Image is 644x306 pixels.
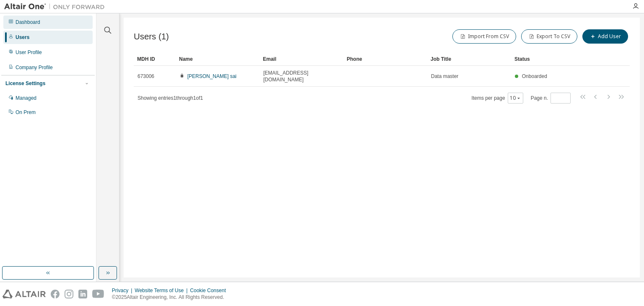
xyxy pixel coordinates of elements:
button: 10 [510,95,521,101]
div: Privacy [112,287,135,294]
div: Email [263,52,340,66]
div: Dashboard [16,19,40,26]
span: Items per page [472,93,523,104]
div: Name [179,52,256,66]
div: Cookie Consent [190,287,231,294]
div: Job Title [431,52,508,66]
span: 673006 [138,73,154,80]
a: [PERSON_NAME] sai [187,73,236,79]
img: altair_logo.svg [3,290,46,298]
div: User Profile [16,49,42,56]
div: Website Terms of Use [135,287,190,294]
span: Showing entries 1 through 1 of 1 [138,95,203,101]
img: linkedin.svg [78,290,87,298]
div: Company Profile [16,64,53,71]
img: youtube.svg [92,290,104,298]
p: © 2025 Altair Engineering, Inc. All Rights Reserved. [112,294,231,301]
div: Managed [16,95,36,101]
button: Export To CSV [521,29,577,44]
img: instagram.svg [65,290,73,298]
span: Users (1) [134,32,169,41]
img: Altair One [4,3,109,11]
span: [EMAIL_ADDRESS][DOMAIN_NAME] [263,70,340,83]
div: On Prem [16,109,36,116]
span: Data master [431,73,458,80]
div: Status [514,52,586,66]
button: Import From CSV [452,29,516,44]
span: Page n. [531,93,571,104]
div: Phone [347,52,424,66]
div: License Settings [5,80,45,87]
img: facebook.svg [51,290,60,298]
div: MDH ID [137,52,172,66]
span: Onboarded [522,73,547,79]
div: Users [16,34,29,41]
button: Add User [582,29,628,44]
